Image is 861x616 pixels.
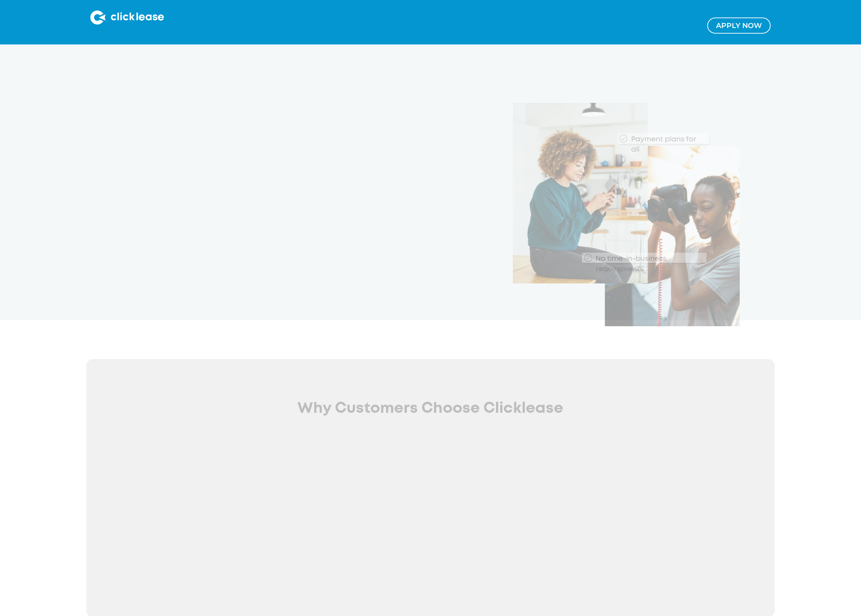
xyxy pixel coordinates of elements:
a: Apply NOw [707,17,771,34]
div: Payment plans for all [631,134,704,144]
div: No time-in-business requirements [594,248,707,263]
img: Checkmark_callout [620,135,627,142]
img: Clicklease_customers [513,103,740,326]
img: Checkmark_callout [585,254,592,262]
img: Clicklease logo [90,10,164,24]
h2: Why Customers Choose Clicklease [262,399,599,419]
